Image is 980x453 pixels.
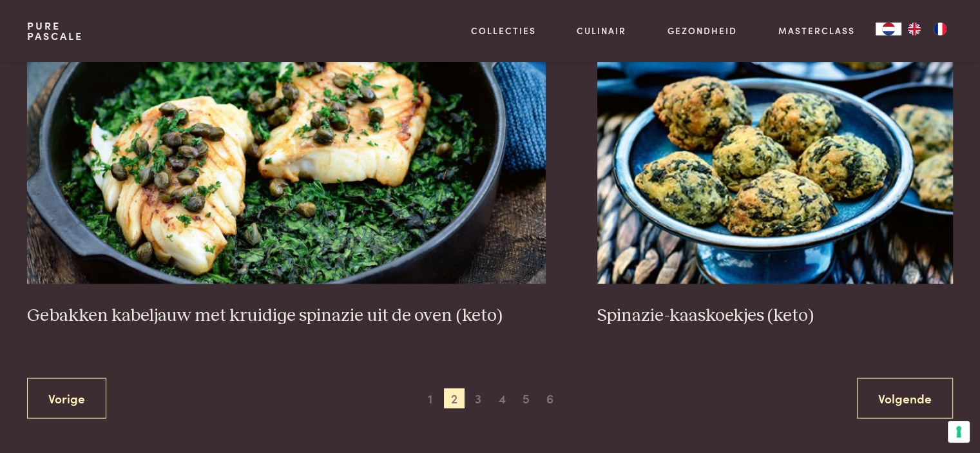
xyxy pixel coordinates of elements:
[668,24,737,37] a: Gezondheid
[515,388,536,409] span: 5
[901,23,927,35] a: EN
[857,378,953,418] a: Volgende
[577,24,626,37] a: Culinair
[948,421,970,443] button: Uw voorkeuren voor toestemming voor trackingtechnologieën
[471,24,536,37] a: Collecties
[540,388,561,409] span: 6
[27,26,546,326] a: Gebakken kabeljauw met kruidige spinazie uit de oven (keto) Gebakken kabeljauw met kruidige spina...
[468,388,488,409] span: 3
[876,23,901,35] a: NL
[597,26,953,326] a: Spinazie-kaaskoekjes (keto) Spinazie-kaaskoekjes (keto)
[927,23,953,35] a: FR
[597,304,953,327] h3: Spinazie-kaaskoekjes (keto)
[876,23,953,35] aside: Language selected: Nederlands
[597,26,953,284] img: Spinazie-kaaskoekjes (keto)
[492,388,512,409] span: 4
[876,23,901,35] div: Language
[901,23,953,35] ul: Language list
[27,304,546,327] h3: Gebakken kabeljauw met kruidige spinazie uit de oven (keto)
[420,388,441,409] span: 1
[778,24,855,37] a: Masterclass
[27,21,83,41] a: PurePascale
[27,26,546,284] img: Gebakken kabeljauw met kruidige spinazie uit de oven (keto)
[444,388,465,409] span: 2
[27,378,106,418] a: Vorige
